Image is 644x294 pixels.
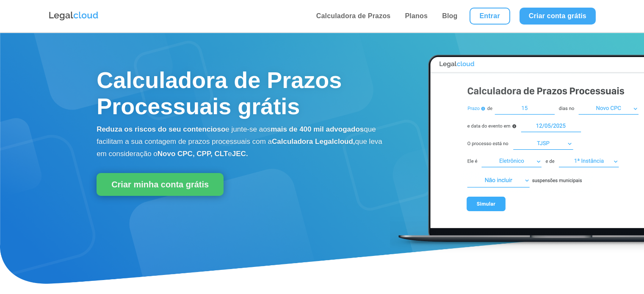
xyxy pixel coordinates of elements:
a: Criar conta grátis [520,8,596,25]
img: Calculadora de Prazos Processuais Legalcloud [390,46,644,253]
a: Criar minha conta grátis [97,173,224,196]
b: mais de 400 mil advogados [271,125,364,133]
span: Calculadora de Prazos Processuais grátis [97,67,342,119]
b: Calculadora Legalcloud, [272,137,355,146]
a: Calculadora de Prazos Processuais Legalcloud [390,247,644,255]
b: Reduza os riscos do seu contencioso [97,125,225,133]
a: Entrar [470,8,510,25]
b: Novo CPC, CPP, CLT [158,150,228,158]
img: Logo da Legalcloud [48,11,99,22]
p: e junte-se aos que facilitam a sua contagem de prazos processuais com a que leva em consideração o e [97,124,386,160]
b: JEC. [232,150,248,158]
